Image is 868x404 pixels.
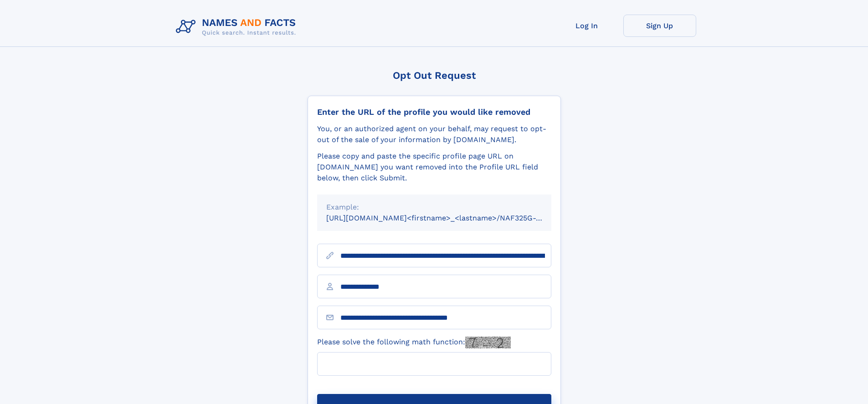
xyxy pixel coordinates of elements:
[317,151,551,184] div: Please copy and paste the specific profile page URL on [DOMAIN_NAME] you want removed into the Pr...
[308,70,561,81] div: Opt Out Request
[326,214,569,222] small: [URL][DOMAIN_NAME]<firstname>_<lastname>/NAF325G-xxxxxxxx
[172,15,303,39] img: Logo Names and Facts
[326,202,542,213] div: Example:
[550,15,623,37] a: Log In
[317,337,511,348] label: Please solve the following math function:
[317,123,551,145] div: You, or an authorized agent on your behalf, may request to opt-out of the sale of your informatio...
[317,107,551,117] div: Enter the URL of the profile you would like removed
[623,15,696,37] a: Sign Up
